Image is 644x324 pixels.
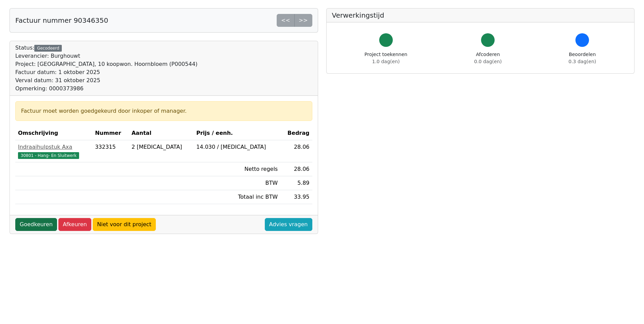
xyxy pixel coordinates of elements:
div: Indraaihulpstuk Axa [18,143,90,151]
a: Advies vragen [265,218,312,231]
td: 332315 [92,140,129,162]
th: Bedrag [280,126,312,140]
div: Leverancier: Burghouwt [15,52,198,60]
span: 1.0 dag(en) [372,59,400,64]
a: Goedkeuren [15,218,57,231]
div: Gecodeerd [34,45,62,52]
div: 14.030 / [MEDICAL_DATA] [196,143,278,151]
th: Nummer [92,126,129,140]
div: Verval datum: 31 oktober 2025 [15,76,198,85]
a: Afkeuren [58,218,91,231]
h5: Factuur nummer 90346350 [15,16,108,24]
th: Omschrijving [15,126,92,140]
div: Beoordelen [569,51,596,65]
div: Project: [GEOGRAPHIC_DATA], 10 koopwon. Hoornbloem (P000544) [15,60,198,68]
div: 2 [MEDICAL_DATA] [131,143,191,151]
a: Niet voor dit project [93,218,156,231]
span: 0.0 dag(en) [474,59,502,64]
th: Prijs / eenh. [194,126,280,140]
td: 33.95 [280,190,312,204]
div: Opmerking: 0000373986 [15,85,198,93]
div: Factuur moet worden goedgekeurd door inkoper of manager. [21,107,307,115]
div: Project toekennen [365,51,407,65]
td: 28.06 [280,140,312,162]
span: 0.3 dag(en) [569,59,596,64]
span: 30801 - Hang- En Sluitwerk [18,152,79,159]
div: Factuur datum: 1 oktober 2025 [15,68,198,76]
div: Status: [15,44,198,93]
th: Aantal [129,126,194,140]
td: 5.89 [280,176,312,190]
td: 28.06 [280,162,312,176]
div: Afcoderen [474,51,502,65]
td: Totaal inc BTW [194,190,280,204]
td: BTW [194,176,280,190]
td: Netto regels [194,162,280,176]
h5: Verwerkingstijd [332,11,629,19]
a: Indraaihulpstuk Axa30801 - Hang- En Sluitwerk [18,143,90,159]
